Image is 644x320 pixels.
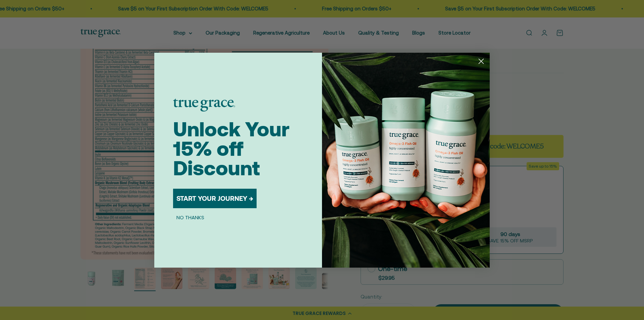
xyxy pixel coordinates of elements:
[173,189,257,208] button: START YOUR JOURNEY →
[322,53,490,268] img: 098727d5-50f8-4f9b-9554-844bb8da1403.jpeg
[475,55,487,67] button: Close dialog
[173,214,208,222] button: NO THANKS
[173,118,289,180] span: Unlock Your 15% off Discount
[173,99,235,111] img: logo placeholder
